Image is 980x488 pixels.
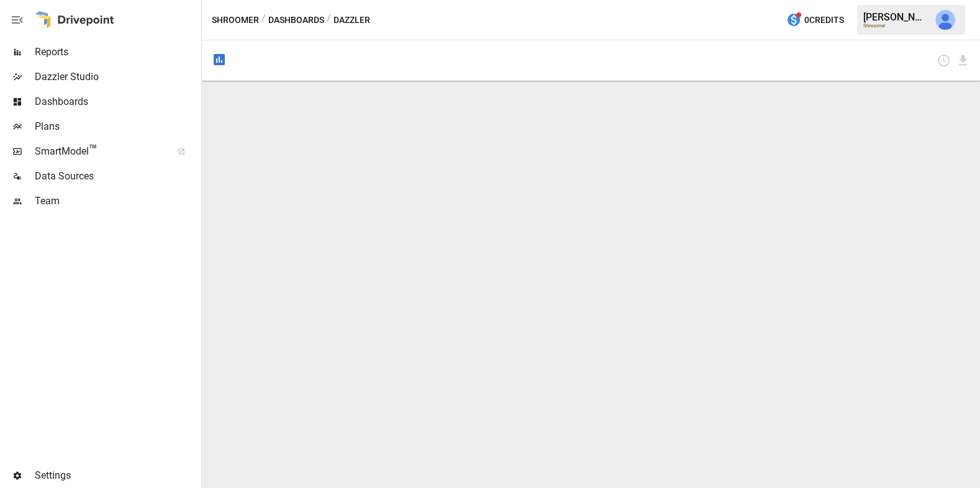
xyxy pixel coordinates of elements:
button: Dashboards [268,12,324,28]
span: Settings [35,468,199,483]
button: Shroomer [212,12,259,28]
span: Data Sources [35,169,199,184]
span: Reports [35,45,199,60]
button: 0Credits [781,9,849,32]
span: ™ [89,142,98,158]
span: Team [35,194,199,209]
img: Julie Wilton [935,10,955,30]
div: / [261,12,266,28]
span: Dashboards [35,94,199,109]
span: 0 Credits [804,12,844,28]
div: / [327,12,331,28]
div: Shroomer [863,23,928,29]
span: SmartModel [35,144,164,159]
div: [PERSON_NAME] [863,11,928,23]
button: Julie Wilton [928,2,963,37]
span: Plans [35,119,199,134]
span: Dazzler Studio [35,70,199,84]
